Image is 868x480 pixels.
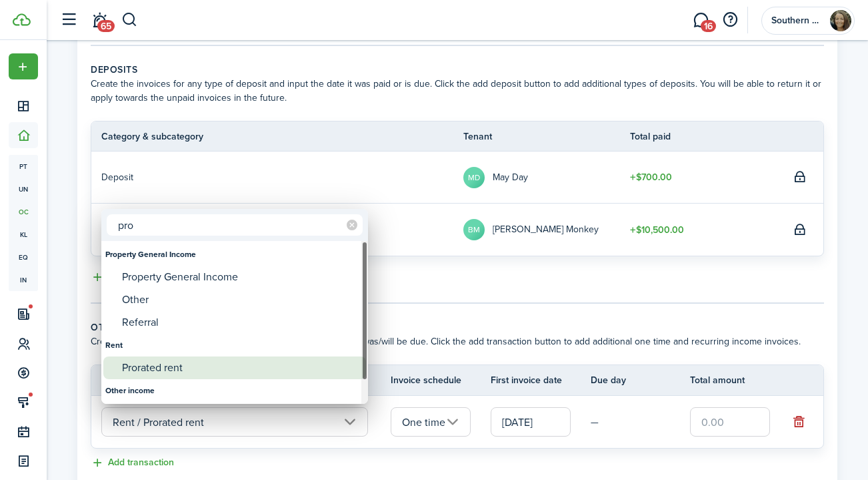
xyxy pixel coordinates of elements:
div: Referral [122,311,358,334]
div: Prorated rent [122,356,358,379]
div: Property General Income [122,266,358,288]
div: Other income [105,379,364,402]
div: Other [122,288,358,311]
div: Property General Income [105,243,364,266]
input: Search [107,214,363,236]
div: Rent [105,334,364,356]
